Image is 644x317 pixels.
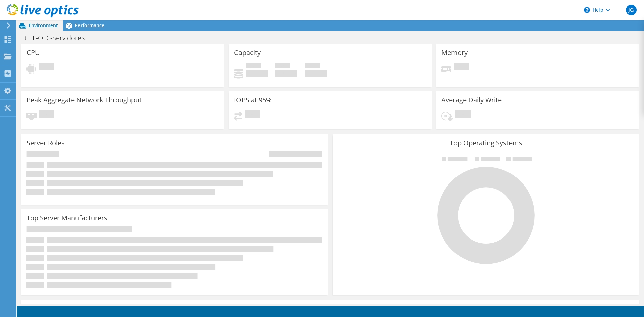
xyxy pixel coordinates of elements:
h4: 0 GiB [305,70,327,77]
h3: Server Roles [26,139,65,147]
span: Environment [29,22,58,29]
h4: 0 GiB [246,70,268,77]
h3: Top Operating Systems [338,139,634,147]
span: Pending [455,110,471,119]
svg: \n [584,7,590,13]
span: Pending [39,110,54,119]
span: Pending [245,110,260,119]
h3: Memory [441,49,468,56]
h3: IOPS at 95% [234,96,272,104]
span: Free [275,63,290,70]
span: Performance [75,22,104,29]
span: Pending [454,63,469,72]
span: JG [626,5,637,15]
h3: Average Daily Write [441,96,502,104]
h3: Peak Aggregate Network Throughput [26,96,142,104]
h1: CEL-OFC-Servidores [22,34,95,42]
span: Total [305,63,320,70]
h3: Capacity [234,49,261,56]
span: Used [246,63,261,70]
span: Pending [39,63,54,72]
h3: CPU [26,49,40,56]
h3: Top Server Manufacturers [26,214,107,222]
h4: 0 GiB [275,70,297,77]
